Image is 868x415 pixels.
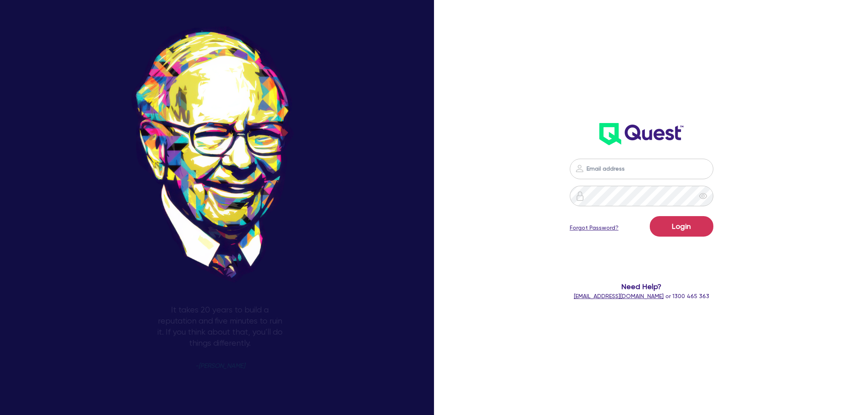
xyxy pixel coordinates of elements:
span: Need Help? [523,281,759,292]
input: Email address [570,159,713,179]
img: icon-password [575,164,585,173]
a: [EMAIL_ADDRESS][DOMAIN_NAME] [574,293,664,299]
span: or 1300 465 363 [574,293,709,299]
button: Login [650,216,713,237]
img: wH2k97JdezQIQAAAABJRU5ErkJggg== [599,123,683,145]
span: -[PERSON_NAME] [195,363,245,369]
img: icon-password [575,191,585,201]
a: Forgot Password? [570,223,619,232]
span: eye [699,192,707,200]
